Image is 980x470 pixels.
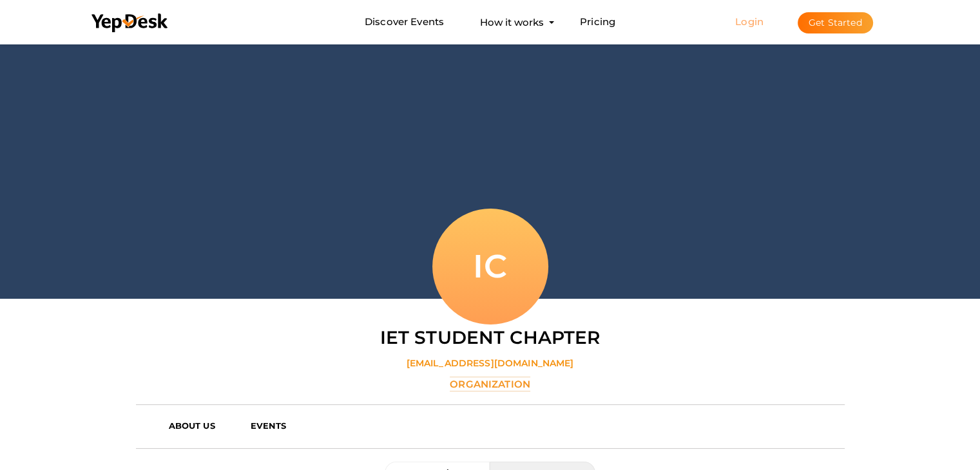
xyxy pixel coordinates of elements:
[169,420,215,431] b: ABOUT US
[450,377,530,391] label: Organization
[241,416,312,435] a: EVENTS
[432,209,548,324] div: IC
[476,10,548,34] button: How it works
[798,12,873,33] button: Get Started
[380,324,600,350] label: IET Student Chapter
[159,416,241,435] a: ABOUT US
[251,420,287,431] b: EVENTS
[365,10,444,34] a: Discover Events
[735,15,764,28] a: Login
[580,10,615,34] a: Pricing
[407,357,574,370] label: [EMAIL_ADDRESS][DOMAIN_NAME]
